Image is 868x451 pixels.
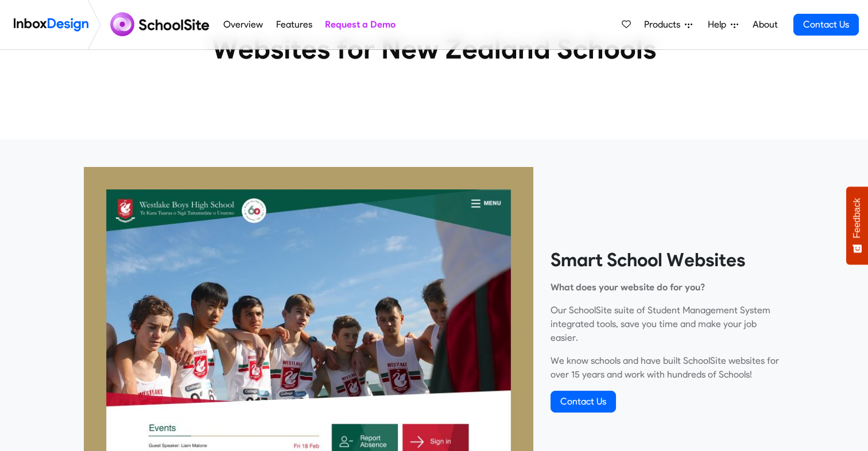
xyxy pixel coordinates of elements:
a: Products [640,13,697,36]
a: Request a Demo [321,13,398,36]
a: Help [703,13,743,36]
strong: What does your website do for you? [551,282,705,293]
a: Overview [220,13,266,36]
span: Products [644,18,685,32]
span: Feedback [852,198,862,238]
a: Contact Us [793,14,859,36]
a: Features [273,13,315,36]
heading: Smart School Websites [551,248,785,271]
p: We know schools and have built SchoolSite websites for over 15 years and work with hundreds of Sc... [551,354,785,382]
a: Contact Us [551,391,616,413]
span: Help [708,18,731,32]
p: Our SchoolSite suite of Student Management System integrated tools, save you time and make your j... [551,304,785,345]
a: About [749,13,781,36]
button: Feedback - Show survey [846,186,868,265]
img: schoolsite logo [106,11,217,38]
